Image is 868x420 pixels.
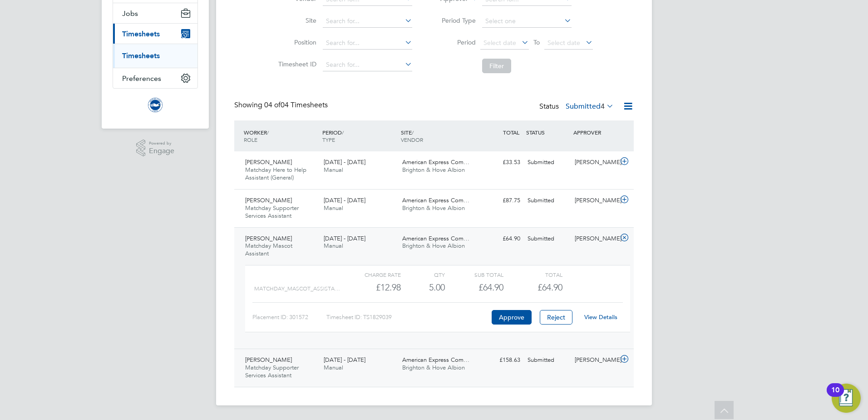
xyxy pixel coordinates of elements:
div: Submitted [524,353,571,368]
span: Matchday Supporter Services Assistant [245,204,299,220]
div: [PERSON_NAME] [571,193,618,208]
span: 04 of [264,100,281,110]
span: 04 Timesheets [264,100,328,110]
span: [DATE] - [DATE] [324,196,365,204]
button: Preferences [113,68,197,88]
button: Timesheets [113,24,197,44]
span: Timesheets [122,30,160,38]
span: ROLE [244,136,257,143]
span: Matchday Here to Help Assistant (General) [245,166,306,181]
span: [PERSON_NAME] [245,356,292,364]
div: Submitted [524,231,571,246]
span: MATCHDAY_MASCOT_ASSISTA… [254,285,340,292]
input: Search for... [323,59,412,71]
a: Timesheets [122,51,160,60]
div: Submitted [524,193,571,208]
div: Showing [234,100,330,110]
span: Brighton & Hove Albion [402,364,465,371]
span: / [342,129,344,136]
div: [PERSON_NAME] [571,231,618,246]
button: Reject [540,310,572,325]
span: Matchday Mascot Assistant [245,242,292,257]
span: Brighton & Hove Albion [402,166,465,174]
span: Brighton & Hove Albion [402,242,465,250]
span: Manual [324,166,343,174]
label: Timesheet ID [276,60,316,68]
span: Manual [324,364,343,371]
div: WORKER [242,124,320,148]
div: APPROVER [571,124,618,140]
span: [DATE] - [DATE] [324,356,365,364]
span: TOTAL [503,129,519,136]
div: [PERSON_NAME] [571,155,618,170]
div: Total [503,269,562,280]
span: [DATE] - [DATE] [324,235,365,242]
span: [DATE] - [DATE] [324,158,365,166]
span: American Express Com… [402,158,469,166]
span: Select date [547,39,580,47]
span: American Express Com… [402,196,469,204]
span: Matchday Supporter Services Assistant [245,364,299,379]
button: Jobs [113,3,197,23]
button: Filter [482,59,511,73]
label: Submitted [566,102,614,111]
div: Timesheets [113,44,197,68]
button: Approve [492,310,532,325]
label: Position [276,38,316,46]
div: £64.90 [445,280,503,295]
span: Manual [324,242,343,250]
label: Period [435,38,476,46]
div: £12.98 [342,280,401,295]
div: Charge rate [342,269,401,280]
div: Timesheet ID: TS1829039 [326,310,489,325]
input: Search for... [323,37,412,50]
span: Jobs [122,9,138,18]
div: £64.90 [477,231,524,246]
img: brightonandhovealbion-logo-retina.png [148,98,163,112]
span: / [412,129,414,136]
span: American Express Com… [402,235,469,242]
div: £87.75 [477,193,524,208]
div: SITE [399,124,477,148]
input: Select one [482,15,572,28]
span: 4 [601,102,605,111]
div: £33.53 [477,155,524,170]
span: To [531,36,542,48]
div: [PERSON_NAME] [571,353,618,368]
span: Brighton & Hove Albion [402,204,465,212]
span: £64.90 [538,282,562,293]
span: Manual [324,204,343,212]
a: View Details [584,313,617,321]
div: Placement ID: 301572 [252,310,326,325]
div: 10 [831,390,839,402]
span: VENDOR [401,136,423,143]
label: Period Type [435,16,476,25]
div: Sub Total [445,269,503,280]
a: Go to home page [113,98,198,112]
div: Status [539,100,616,113]
span: Select date [483,39,516,47]
span: / [267,129,269,136]
span: TYPE [322,136,335,143]
span: [PERSON_NAME] [245,158,292,166]
span: Engage [149,147,174,155]
div: Submitted [524,155,571,170]
span: Preferences [122,74,161,83]
span: Powered by [149,140,174,147]
button: Open Resource Center, 10 new notifications [832,384,861,413]
span: American Express Com… [402,356,469,364]
label: Site [276,16,316,25]
span: [PERSON_NAME] [245,235,292,242]
a: Powered byEngage [136,140,175,157]
div: PERIOD [320,124,399,148]
div: STATUS [524,124,571,140]
div: 5.00 [401,280,445,295]
span: [PERSON_NAME] [245,196,292,204]
div: £158.63 [477,353,524,368]
input: Search for... [323,15,412,28]
div: QTY [401,269,445,280]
